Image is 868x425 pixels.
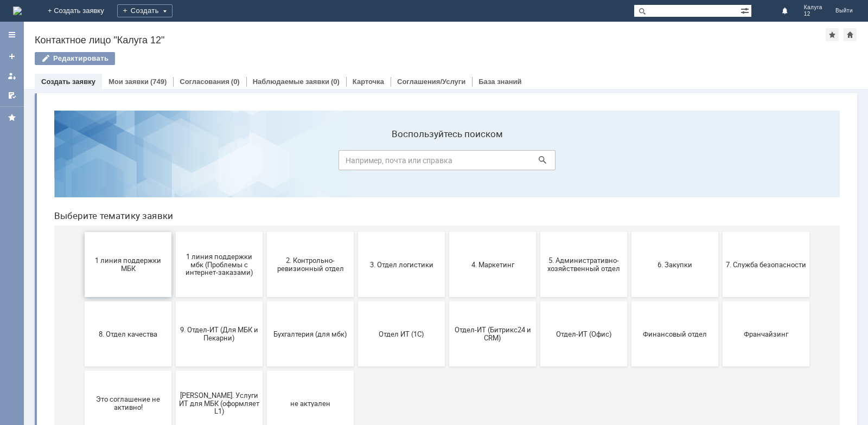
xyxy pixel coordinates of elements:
span: 4. Маркетинг [407,158,487,166]
a: Карточка [353,78,384,86]
header: Выберите тематику заявки [9,108,794,119]
a: Наблюдаемые заявки [253,78,329,86]
button: 4. Маркетинг [404,130,490,195]
span: 8. Отдел качества [42,228,123,236]
button: 2. Контрольно-ревизионный отдел [221,130,308,195]
span: 6. Закупки [589,158,669,166]
div: Создать [117,4,173,17]
a: Создать заявку [3,48,21,65]
button: Отдел-ИТ (Офис) [495,199,582,265]
span: 12 [804,11,822,17]
a: Соглашения/Услуги [397,78,465,86]
span: не актуален [225,297,305,305]
img: logo [13,7,22,15]
button: 9. Отдел-ИТ (Для МБК и Пекарни) [130,199,217,265]
span: 7. Служба безопасности [680,158,761,166]
div: Добавить в избранное [826,28,839,41]
span: Расширенный поиск [741,5,751,15]
span: 2. Контрольно-ревизионный отдел [225,154,305,171]
span: 1 линия поддержки мбк (Проблемы с интернет-заказами) [133,150,214,175]
button: Бухгалтерия (для мбк) [221,199,308,265]
button: не актуален [221,269,308,334]
span: Отдел ИТ (1С) [316,228,396,236]
a: Мои заявки [3,67,21,85]
a: Мои заявки [108,78,149,86]
span: Отдел-ИТ (Битрикс24 и CRM) [407,224,487,240]
div: (0) [331,78,340,86]
div: Сделать домашней страницей [844,28,857,41]
button: 1 линия поддержки МБК [39,130,126,195]
span: 3. Отдел логистики [316,158,396,166]
button: [PERSON_NAME]. Услуги ИТ для МБК (оформляет L1) [130,269,217,334]
a: Мои согласования [3,87,21,104]
button: 1 линия поддержки мбк (Проблемы с интернет-заказами) [130,130,217,195]
button: 5. Административно-хозяйственный отдел [495,130,582,195]
a: Создать заявку [41,78,95,86]
span: Калуга [804,4,822,11]
span: 9. Отдел-ИТ (Для МБК и Пекарни) [133,224,214,240]
div: (749) [150,78,167,86]
div: Контактное лицо "Калуга 12" [35,35,826,46]
span: Отдел-ИТ (Офис) [498,228,578,236]
button: Отдел ИТ (1С) [312,199,399,265]
span: 1 линия поддержки МБК [42,154,123,171]
span: 5. Административно-хозяйственный отдел [498,154,578,171]
button: 6. Закупки [586,130,673,195]
button: 3. Отдел логистики [312,130,399,195]
label: Воспользуйтесь поиском [293,27,510,37]
span: Бухгалтерия (для мбк) [225,228,305,236]
a: База знаний [478,78,521,86]
button: Это соглашение не активно! [39,269,126,334]
span: Финансовый отдел [589,228,669,236]
button: Финансовый отдел [586,199,673,265]
span: [PERSON_NAME]. Услуги ИТ для МБК (оформляет L1) [133,289,214,313]
span: Франчайзинг [680,228,761,236]
div: (0) [231,78,240,86]
a: Согласования [180,78,229,86]
span: Это соглашение не активно! [42,293,123,310]
button: 7. Служба безопасности [677,130,764,195]
input: Например, почта или справка [293,48,510,68]
button: Отдел-ИТ (Битрикс24 и CRM) [404,199,490,265]
a: Перейти на домашнюю страницу [13,7,22,15]
button: 8. Отдел качества [39,199,126,265]
button: Франчайзинг [677,199,764,265]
